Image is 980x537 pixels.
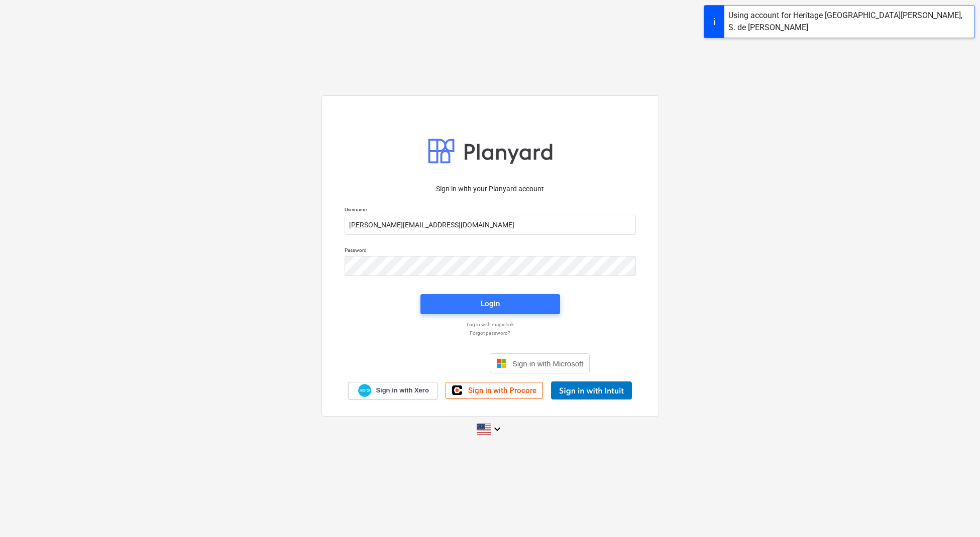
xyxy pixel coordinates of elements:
p: Password [345,247,636,255]
a: Log in with magic link [340,321,641,328]
input: Username [345,215,636,235]
button: Login [420,294,560,314]
span: Sign in with Procore [468,386,536,395]
p: Username [345,206,636,215]
span: Sign in with Microsoft [512,359,584,368]
i: keyboard_arrow_down [491,423,503,435]
span: Sign in with Xero [376,386,428,395]
div: Login [481,297,500,310]
a: Sign in with Xero [348,382,438,399]
p: Sign in with your Planyard account [345,184,636,194]
iframe: Sign in with Google Button [385,352,487,374]
div: Using account for Heritage [GEOGRAPHIC_DATA][PERSON_NAME], S. de [PERSON_NAME] [728,10,970,34]
a: Sign in with Procore [446,382,543,399]
img: Microsoft logo [496,358,506,368]
a: Forgot password? [340,330,641,336]
img: Xero logo [358,384,371,397]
